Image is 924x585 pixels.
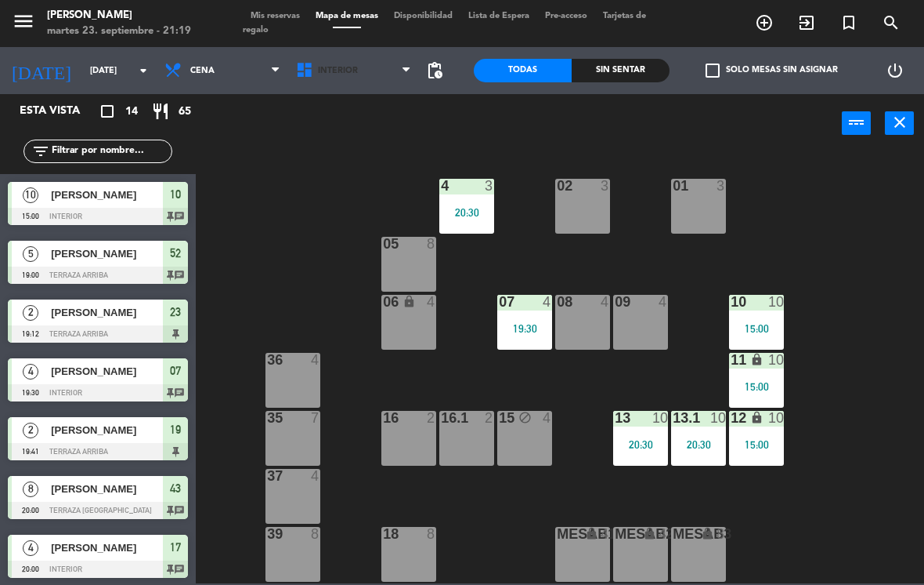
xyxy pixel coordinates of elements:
[427,295,436,309] div: 4
[267,411,268,425] div: 35
[716,179,726,193] div: 3
[170,538,181,557] span: 17
[47,8,191,24] div: [PERSON_NAME]
[23,246,38,262] span: 5
[615,411,615,425] div: 13
[243,12,308,20] span: Mis reservas
[585,527,598,540] i: lock
[710,411,726,425] div: 10
[731,353,731,367] div: 11
[125,103,138,121] span: 14
[706,64,838,78] label: Solo mesas sin asignar
[643,527,656,540] i: lock
[731,295,731,309] div: 10
[729,439,784,450] div: 15:00
[170,185,181,204] span: 10
[613,439,668,450] div: 20:30
[847,113,866,132] i: power_input
[50,143,171,160] input: Filtrar por nombre...
[23,481,38,497] span: 8
[750,411,763,424] i: lock
[427,411,436,425] div: 2
[882,13,901,32] i: search
[427,527,436,541] div: 8
[179,103,191,121] span: 65
[23,305,38,321] span: 2
[731,411,731,425] div: 12
[267,469,268,483] div: 37
[51,540,163,556] span: [PERSON_NAME]
[12,9,35,38] button: menu
[743,9,785,36] span: RESERVAR MESA
[318,66,358,76] span: Interior
[308,12,386,20] span: Mapa de mesas
[828,9,870,36] span: Reserva especial
[729,323,784,334] div: 15:00
[729,381,784,392] div: 15:00
[31,142,50,161] i: filter_list
[659,527,668,541] div: 4
[12,9,35,33] i: menu
[441,411,442,425] div: 16.1
[768,295,784,309] div: 10
[23,187,38,203] span: 10
[485,179,494,193] div: 3
[768,353,784,367] div: 10
[170,362,181,380] span: 07
[870,9,912,36] span: BUSCAR
[701,527,714,540] i: lock
[267,527,268,541] div: 39
[51,245,163,262] span: [PERSON_NAME]
[842,111,871,135] button: power_input
[98,102,117,121] i: crop_square
[51,363,163,380] span: [PERSON_NAME]
[499,411,500,425] div: 15
[716,527,726,541] div: 8
[23,540,38,556] span: 4
[439,207,494,218] div: 20:30
[543,295,552,309] div: 4
[427,237,436,251] div: 8
[485,411,494,425] div: 2
[47,24,191,39] div: martes 23. septiembre - 21:19
[755,13,774,32] i: add_circle_outline
[402,295,416,308] i: lock
[311,527,320,541] div: 8
[673,179,673,193] div: 01
[659,295,668,309] div: 4
[170,420,181,439] span: 19
[311,411,320,425] div: 7
[170,244,181,263] span: 52
[615,527,615,541] div: MESAB2
[51,481,163,497] span: [PERSON_NAME]
[601,527,610,541] div: 4
[537,12,595,20] span: Pre-acceso
[673,527,673,541] div: MESAB3
[652,411,668,425] div: 10
[134,61,153,80] i: arrow_drop_down
[311,353,320,367] div: 4
[886,61,904,80] i: power_settings_new
[425,61,444,80] span: pending_actions
[839,13,858,32] i: turned_in_not
[671,439,726,450] div: 20:30
[474,59,572,82] div: Todas
[768,411,784,425] div: 10
[673,411,673,425] div: 13.1
[51,187,163,203] span: [PERSON_NAME]
[51,304,163,321] span: [PERSON_NAME]
[497,323,552,334] div: 19:30
[23,423,38,438] span: 2
[706,64,720,78] span: check_box_outline_blank
[750,353,763,366] i: lock
[543,411,552,425] div: 4
[170,479,181,498] span: 43
[797,13,816,32] i: exit_to_app
[441,179,442,193] div: 4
